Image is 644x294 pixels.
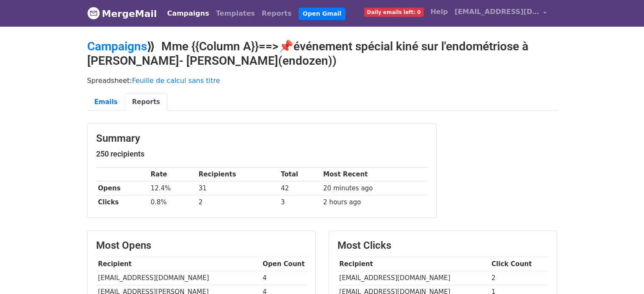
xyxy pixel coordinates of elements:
[96,149,428,159] h5: 250 recipients
[361,3,427,20] a: Daily emails left: 0
[279,195,321,209] td: 3
[87,39,557,68] h2: ⟫ Mme {{Column A}}==>📌événement spécial kiné sur l'endométriose à [PERSON_NAME]- [PERSON_NAME](en...
[279,168,321,181] th: Total
[213,5,258,22] a: Templates
[451,3,550,23] a: [EMAIL_ADDRESS][DOMAIN_NAME]
[261,271,307,285] td: 4
[87,39,147,53] a: Campaigns
[321,181,428,195] td: 20 minutes ago
[87,5,157,22] a: MergeMail
[337,239,548,252] h3: Most Clicks
[149,195,196,209] td: 0.8%
[258,5,295,22] a: Reports
[96,195,149,209] th: Clicks
[164,5,213,22] a: Campaigns
[427,3,451,20] a: Help
[87,93,125,111] a: Emails
[337,271,489,285] td: [EMAIL_ADDRESS][DOMAIN_NAME]
[261,257,307,271] th: Open Count
[321,168,428,181] th: Most Recent
[96,257,261,271] th: Recipient
[321,195,428,209] td: 2 hours ago
[602,253,644,294] iframe: Chat Widget
[364,8,424,17] span: Daily emails left: 0
[132,77,220,85] a: Feuille de calcul sans titre
[96,181,149,195] th: Opens
[96,271,261,285] td: [EMAIL_ADDRESS][DOMAIN_NAME]
[196,168,279,181] th: Recipients
[149,181,196,195] td: 12.4%
[87,76,557,85] p: Spreadsheet:
[602,253,644,294] div: Widget de chat
[299,8,345,20] a: Open Gmail
[455,7,539,17] span: [EMAIL_ADDRESS][DOMAIN_NAME]
[489,257,548,271] th: Click Count
[87,7,100,19] img: MergeMail logo
[279,181,321,195] td: 42
[337,257,489,271] th: Recipient
[96,132,428,145] h3: Summary
[149,168,196,181] th: Rate
[196,195,279,209] td: 2
[96,239,307,252] h3: Most Opens
[489,271,548,285] td: 2
[125,93,167,111] a: Reports
[196,181,279,195] td: 31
